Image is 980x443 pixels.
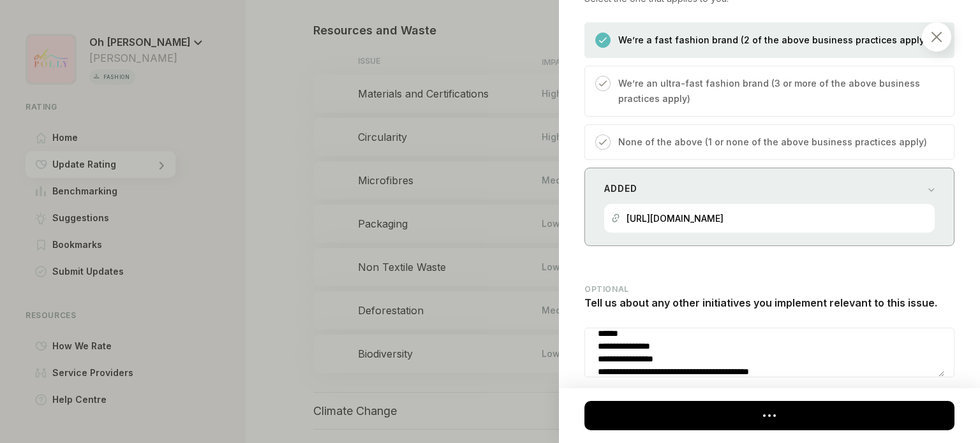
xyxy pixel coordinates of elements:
[599,36,607,44] img: Checked
[627,213,724,224] p: [URL][DOMAIN_NAME]
[584,284,954,294] p: OPTIONAL
[599,80,607,87] img: Checked
[618,134,927,150] p: None of the above (1 or none of the above business practices apply)
[618,76,941,106] p: We’re an ultra-fast fashion brand (3 or more of the above business practices apply)
[599,138,607,146] img: Checked
[932,32,942,42] img: Close
[584,295,954,310] p: Tell us about any other initiatives you implement relevant to this issue.
[604,180,637,198] span: Added
[611,213,620,224] img: link icon
[618,33,928,48] p: We’re a fast fashion brand (2 of the above business practices apply)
